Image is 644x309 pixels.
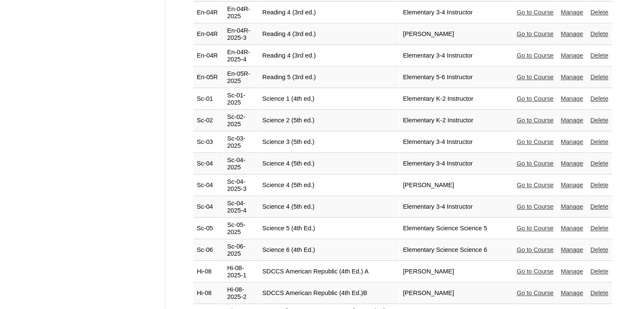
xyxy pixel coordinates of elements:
[561,160,583,167] a: Manage
[224,110,258,131] td: Sc-02-2025
[224,240,258,261] td: Sc-06-2025
[259,88,399,110] td: Science 1 (4th ed.)
[590,225,608,232] a: Delete
[400,153,513,174] td: Elementary 3-4 Instructor
[259,153,399,174] td: Science 4 (5th ed.)
[259,45,399,66] td: Reading 4 (3rd ed.)
[561,203,583,210] a: Manage
[400,2,513,23] td: Elementary 3-4 Instructor
[259,67,399,88] td: Reading 5 (3rd ed.)
[517,95,553,102] a: Go to Course
[193,2,224,23] td: En-04R
[561,268,583,275] a: Manage
[590,290,608,296] a: Delete
[259,240,399,261] td: Science 6 (4th Ed.)
[259,196,399,218] td: Science 4 (5th ed.)
[590,268,608,275] a: Delete
[400,67,513,88] td: Elementary 5-6 Instructor
[400,88,513,110] td: Elementary K-2 Instructor
[259,24,399,45] td: Reading 4 (3rd ed.)
[400,24,513,45] td: [PERSON_NAME]
[517,203,553,210] a: Go to Course
[590,138,608,145] a: Delete
[224,67,258,88] td: En-05R-2025
[193,153,224,174] td: Sc-04
[224,218,258,239] td: Sc-05-2025
[259,175,399,196] td: Science 4 (5th ed.)
[561,95,583,102] a: Manage
[517,74,553,80] a: Go to Course
[193,45,224,66] td: En-04R
[259,261,399,282] td: SDCCS American Republic (4th Ed.) A
[517,117,553,124] a: Go to Course
[224,132,258,153] td: Sc-03-2025
[193,88,224,110] td: Sc-01
[561,30,583,37] a: Manage
[193,218,224,239] td: Sc-05
[517,138,553,145] a: Go to Course
[517,182,553,188] a: Go to Course
[193,67,224,88] td: En-05R
[590,95,608,102] a: Delete
[193,24,224,45] td: En-04R
[590,117,608,124] a: Delete
[193,261,224,282] td: Hi-08
[193,240,224,261] td: Sc-06
[224,261,258,282] td: Hi-08-2025-1
[400,218,513,239] td: Elementary Science Science 5
[259,110,399,131] td: Science 2 (5th ed.)
[590,30,608,37] a: Delete
[224,196,258,218] td: Sc-04-2025-4
[259,218,399,239] td: Science 5 (4th Ed.)
[517,268,553,275] a: Go to Course
[590,203,608,210] a: Delete
[590,9,608,16] a: Delete
[259,2,399,23] td: Reading 4 (3rd ed.)
[400,175,513,196] td: [PERSON_NAME]
[400,283,513,304] td: [PERSON_NAME]
[400,132,513,153] td: Elementary 3-4 Instructor
[193,175,224,196] td: Sc-04
[224,45,258,66] td: En-04R-2025-4
[400,110,513,131] td: Elementary K-2 Instructor
[517,246,553,253] a: Go to Course
[561,117,583,124] a: Manage
[259,132,399,153] td: Science 3 (5th ed.)
[517,30,553,37] a: Go to Course
[561,225,583,232] a: Manage
[517,52,553,59] a: Go to Course
[193,196,224,218] td: Sc-04
[561,9,583,16] a: Manage
[224,153,258,174] td: Sc-04-2025
[561,246,583,253] a: Manage
[400,196,513,218] td: Elementary 3-4 Instructor
[517,290,553,296] a: Go to Course
[590,182,608,188] a: Delete
[224,175,258,196] td: Sc-04-2025-3
[517,225,553,232] a: Go to Course
[517,9,553,16] a: Go to Course
[400,261,513,282] td: [PERSON_NAME]
[517,160,553,167] a: Go to Course
[561,138,583,145] a: Manage
[590,246,608,253] a: Delete
[561,74,583,80] a: Manage
[590,52,608,59] a: Delete
[400,45,513,66] td: Elementary 3-4 Instructor
[224,283,258,304] td: Hi-08-2025-2
[224,88,258,110] td: Sc-01-2025
[590,74,608,80] a: Delete
[224,24,258,45] td: En-04R-2025-3
[193,132,224,153] td: Sc-03
[590,160,608,167] a: Delete
[400,240,513,261] td: Elementary Science Science 6
[561,52,583,59] a: Manage
[224,2,258,23] td: En-04R-2025
[193,283,224,304] td: Hi-08
[259,283,399,304] td: SDCCS American Republic (4th Ed.)B
[561,290,583,296] a: Manage
[561,182,583,188] a: Manage
[193,110,224,131] td: Sc-02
